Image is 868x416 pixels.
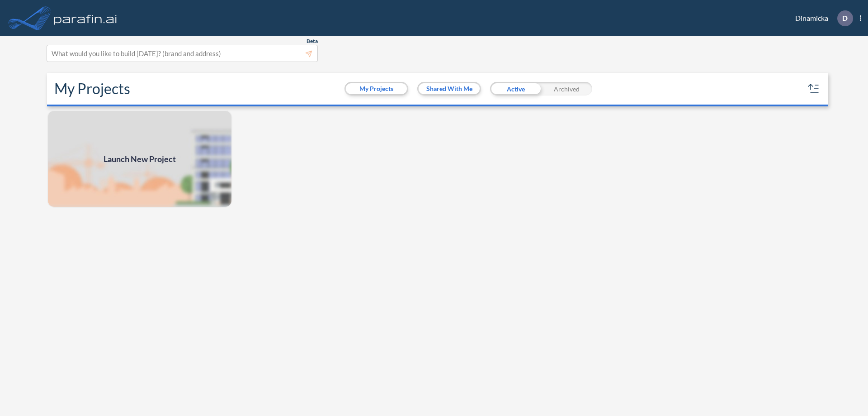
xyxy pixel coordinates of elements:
[490,82,541,96] div: Active
[842,14,848,22] p: D
[307,38,318,45] span: Beta
[419,83,480,94] button: Shared With Me
[782,10,861,26] div: Dinamicka
[807,81,821,96] button: sort
[104,153,176,165] span: Launch New Project
[47,110,232,208] a: Launch New Project
[54,80,130,97] h2: My Projects
[47,110,232,208] img: add
[541,82,592,96] div: Archived
[346,83,407,94] button: My Projects
[52,9,119,27] img: logo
